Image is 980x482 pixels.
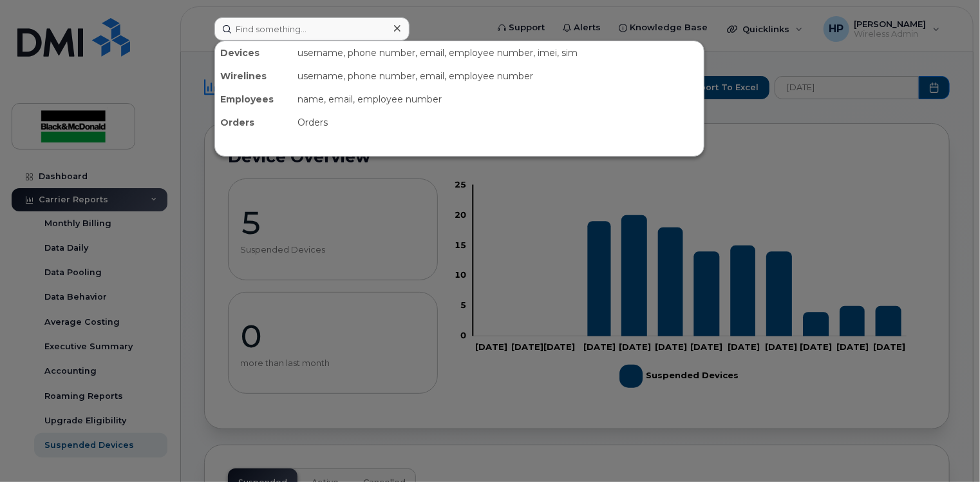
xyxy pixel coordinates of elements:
div: Orders [215,111,292,134]
div: Wirelines [215,64,292,88]
div: Employees [215,88,292,111]
div: Orders [292,111,704,134]
div: username, phone number, email, employee number, imei, sim [292,41,704,64]
div: username, phone number, email, employee number [292,64,704,88]
div: Devices [215,41,292,64]
div: name, email, employee number [292,88,704,111]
